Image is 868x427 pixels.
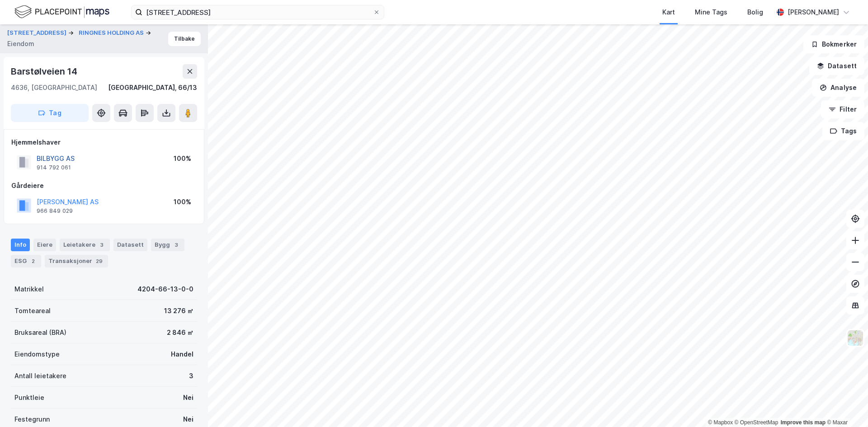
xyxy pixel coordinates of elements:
div: 4636, [GEOGRAPHIC_DATA] [11,82,97,93]
div: Barstølveien 14 [11,64,79,79]
div: Tomteareal [14,305,51,316]
div: Info [11,239,30,251]
button: [STREET_ADDRESS] [7,28,68,38]
div: 4204-66-13-0-0 [137,284,193,295]
button: Datasett [809,57,864,75]
div: 2 846 ㎡ [167,327,193,338]
div: Eiendomstype [14,349,60,360]
div: Nei [183,414,193,425]
div: Nei [183,392,193,403]
div: Kart [662,7,675,18]
div: [PERSON_NAME] [788,7,839,18]
div: Bygg [151,239,184,251]
button: Tag [11,104,89,122]
div: Transaksjoner [45,255,108,267]
div: Bolig [747,7,763,18]
a: OpenStreetMap [735,419,778,426]
div: 3 [172,240,181,249]
div: 13 276 ㎡ [164,305,193,316]
button: Tilbake [168,32,201,46]
div: 3 [189,371,193,381]
div: Antall leietakere [14,371,66,381]
div: Handel [171,349,193,360]
div: Leietakere [60,239,110,251]
div: 2 [28,257,38,266]
input: Søk på adresse, matrikkel, gårdeiere, leietakere eller personer [142,5,373,19]
a: Mapbox [708,419,733,426]
div: 100% [174,153,191,164]
button: Analyse [812,79,864,97]
button: Filter [821,100,864,118]
div: ESG [11,255,41,267]
img: Z [847,329,864,347]
div: 3 [97,240,106,249]
div: Punktleie [14,392,44,403]
a: Improve this map [781,419,826,426]
iframe: Chat Widget [823,384,868,427]
div: Datasett [113,239,147,251]
div: Hjemmelshaver [11,137,197,148]
div: Gårdeiere [11,180,197,191]
div: Kontrollprogram for chat [823,384,868,427]
div: Eiendom [7,38,34,49]
div: Mine Tags [695,7,727,18]
button: Bokmerker [803,35,864,53]
div: 100% [174,197,191,207]
div: 914 792 061 [37,164,71,171]
div: Festegrunn [14,414,50,425]
button: RINGNES HOLDING AS [79,28,146,38]
div: 29 [94,257,104,266]
button: Tags [822,122,864,140]
img: logo.f888ab2527a4732fd821a326f86c7f29.svg [14,4,109,20]
div: 966 849 029 [37,207,73,215]
div: Matrikkel [14,284,44,295]
div: Bruksareal (BRA) [14,327,66,338]
div: [GEOGRAPHIC_DATA], 66/13 [108,82,197,93]
div: Eiere [33,239,56,251]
